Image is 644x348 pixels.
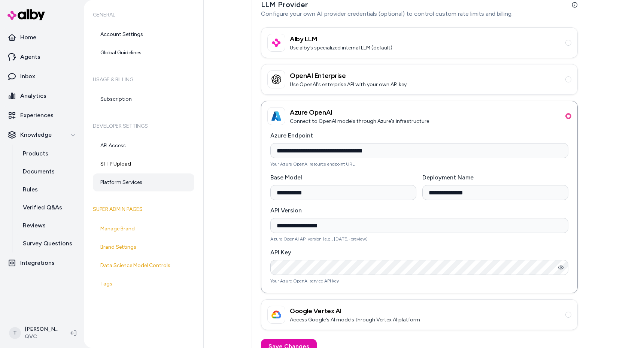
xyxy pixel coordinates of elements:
[93,220,194,238] a: Manage Brand
[290,34,392,44] h3: Alby LLM
[93,137,194,155] a: API Access
[93,116,194,137] h6: Developer Settings
[23,239,72,248] p: Survey Questions
[93,44,194,62] a: Global Guidelines
[270,174,302,181] label: Base Model
[93,155,194,173] a: SFTP Upload
[3,28,81,46] a: Home
[23,203,62,212] p: Verified Q&As
[93,257,194,275] a: Data Science Model Controls
[23,185,38,194] p: Rules
[9,327,21,339] span: T
[23,221,46,230] p: Reviews
[93,25,194,43] a: Account Settings
[290,316,420,324] p: Access Google's AI models through Vertex AI platform
[20,91,46,100] p: Analytics
[93,275,194,293] a: Tags
[3,254,81,272] a: Integrations
[23,167,55,176] p: Documents
[93,69,194,90] h6: Usage & Billing
[20,111,54,120] p: Experiences
[20,52,40,61] p: Agents
[25,333,58,341] span: QVC
[270,132,313,139] label: Azure Endpoint
[270,207,302,214] label: API Version
[3,126,81,144] button: Knowledge
[15,234,81,252] a: Survey Questions
[93,90,194,108] a: Subscription
[15,199,81,217] a: Verified Q&As
[15,163,81,181] a: Documents
[290,70,407,81] h3: OpenAI Enterprise
[290,107,429,118] h3: Azure OpenAI
[23,149,48,158] p: Products
[20,33,36,42] p: Home
[7,9,45,20] img: alby Logo
[20,258,55,267] p: Integrations
[270,236,568,242] p: Azure OpenAI API version (e.g., [DATE]-preview)
[290,44,392,52] p: Use alby’s specialized internal LLM (default)
[3,87,81,105] a: Analytics
[261,9,578,18] p: Configure your own AI provider credentials (optional) to control custom rate limits and billing.
[20,130,52,139] p: Knowledge
[270,278,568,284] p: Your Azure OpenAI service API key
[270,249,291,256] label: API Key
[3,67,81,85] a: Inbox
[290,81,407,88] p: Use OpenAI's enterprise API with your own API key
[4,321,64,345] button: T[PERSON_NAME]QVC
[25,326,58,333] p: [PERSON_NAME]
[15,217,81,234] a: Reviews
[3,106,81,124] a: Experiences
[93,199,194,220] h6: Super Admin Pages
[3,48,81,66] a: Agents
[93,173,194,191] a: Platform Services
[20,72,35,81] p: Inbox
[15,145,81,163] a: Products
[422,174,474,181] label: Deployment Name
[93,238,194,256] a: Brand Settings
[270,161,568,167] p: Your Azure OpenAI resource endpoint URL
[93,4,194,25] h6: General
[290,118,429,125] p: Connect to OpenAI models through Azure's infrastructure
[290,306,420,316] h3: Google Vertex AI
[15,181,81,199] a: Rules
